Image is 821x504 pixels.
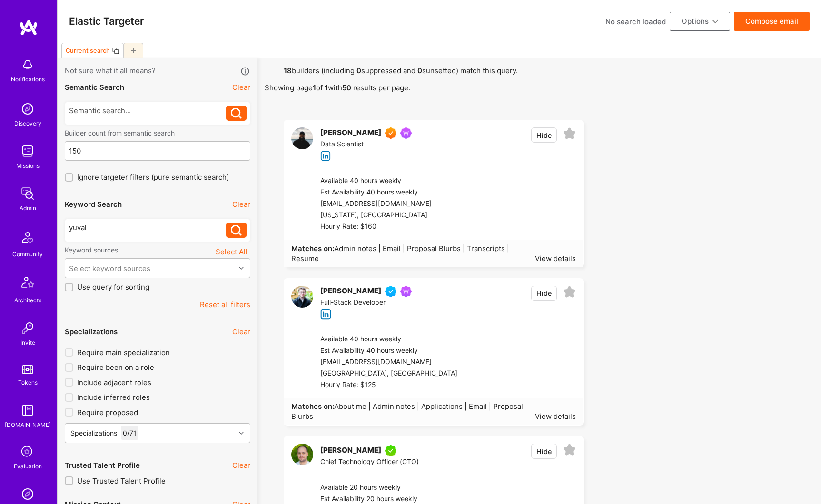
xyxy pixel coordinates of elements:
[121,426,138,440] div: 0 / 71
[291,244,334,253] strong: Matches on:
[291,444,313,468] a: User Avatar
[385,127,396,139] img: Exceptional A.Teamer
[112,47,119,55] i: icon Copy
[213,245,250,258] button: Select All
[291,444,313,465] img: User Avatar
[320,175,448,187] div: Available 40 hours weekly
[232,327,250,337] button: Clear
[320,286,381,297] div: [PERSON_NAME]
[325,83,328,92] strong: 1
[19,443,37,461] i: icon SelectionTeam
[531,127,557,143] button: Hide
[313,83,316,92] strong: 1
[320,221,448,233] div: Hourly Rate: $160
[535,253,576,263] div: View details
[16,161,40,171] div: Missions
[400,286,412,297] img: Been on Mission
[69,15,144,27] h3: Elastic Targeter
[320,368,457,379] div: [GEOGRAPHIC_DATA], [GEOGRAPHIC_DATA]
[291,286,313,308] img: User Avatar
[18,55,37,74] img: bell
[14,118,41,128] div: Discovery
[320,309,331,320] i: icon linkedIn
[232,460,250,470] button: Clear
[291,402,334,411] strong: Matches on:
[131,48,136,53] i: icon Plus
[734,12,810,31] button: Compose email
[70,428,117,438] div: Specializations
[563,286,576,299] i: icon EmptyStar
[66,47,110,54] div: Current search
[65,460,140,470] div: Trusted Talent Profile
[320,198,448,210] div: [EMAIL_ADDRESS][DOMAIN_NAME]
[20,338,35,348] div: Invite
[18,485,37,504] img: Admin Search
[77,172,229,182] span: Ignore targeter filters (pure semantic search)
[291,127,313,149] img: User Avatar
[535,411,576,421] div: View details
[284,66,292,75] strong: 18
[18,99,37,118] img: discovery
[231,225,242,236] i: icon Search
[232,82,250,92] button: Clear
[563,127,576,140] i: icon EmptyStar
[239,266,244,271] i: icon Chevron
[240,66,251,77] i: icon Info
[65,66,156,77] span: Not sure what it all means?
[385,445,396,456] img: A.Teamer in Residence
[18,378,38,388] div: Tokens
[77,348,170,358] span: Require main specialization
[65,327,118,337] div: Specializations
[320,445,381,456] div: [PERSON_NAME]
[320,210,448,221] div: [US_STATE], [GEOGRAPHIC_DATA]
[320,139,415,150] div: Data Scientist
[77,362,154,372] span: Require been on a role
[77,282,149,292] span: Use query for sorting
[320,297,415,309] div: Full-Stack Developer
[291,286,313,320] a: User Avatar
[531,444,557,459] button: Hide
[19,19,38,36] img: logo
[5,420,51,430] div: [DOMAIN_NAME]
[531,286,557,301] button: Hide
[400,127,412,139] img: Been on Mission
[342,83,351,92] strong: 50
[18,142,37,161] img: teamwork
[65,82,124,92] div: Semantic Search
[65,245,118,254] label: Keyword sources
[320,151,331,162] i: icon linkedIn
[14,461,42,471] div: Evaluation
[16,272,39,295] img: Architects
[77,378,151,388] span: Include adjacent roles
[320,379,457,391] div: Hourly Rate: $125
[320,357,457,368] div: [EMAIL_ADDRESS][DOMAIN_NAME]
[385,286,396,297] img: Vetted A.Teamer
[291,127,313,161] a: User Avatar
[291,402,523,421] span: About me | Admin notes | Applications | Email | Proposal Blurbs
[291,244,509,263] span: Admin notes | Email | Proposal Blurbs | Transcripts | Resume
[65,199,122,209] div: Keyword Search
[265,83,814,93] p: Showing page of with results per page.
[14,295,41,305] div: Architects
[605,17,666,27] div: No search loaded
[239,431,244,436] i: icon Chevron
[712,19,718,25] i: icon ArrowDownBlack
[16,226,39,249] img: Community
[320,334,457,345] div: Available 40 hours weekly
[670,12,730,31] button: Options
[320,482,457,494] div: Available 20 hours weekly
[18,401,37,420] img: guide book
[356,66,361,75] strong: 0
[320,187,448,198] div: Est Availability 40 hours weekly
[232,199,250,209] button: Clear
[200,300,250,310] button: Reset all filters
[77,476,166,486] span: Use Trusted Talent Profile
[12,249,43,259] div: Community
[18,184,37,203] img: admin teamwork
[11,74,45,84] div: Notifications
[320,456,419,468] div: Chief Technology Officer (CTO)
[22,365,33,374] img: tokens
[20,203,36,213] div: Admin
[69,263,150,273] div: Select keyword sources
[77,392,150,402] span: Include inferred roles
